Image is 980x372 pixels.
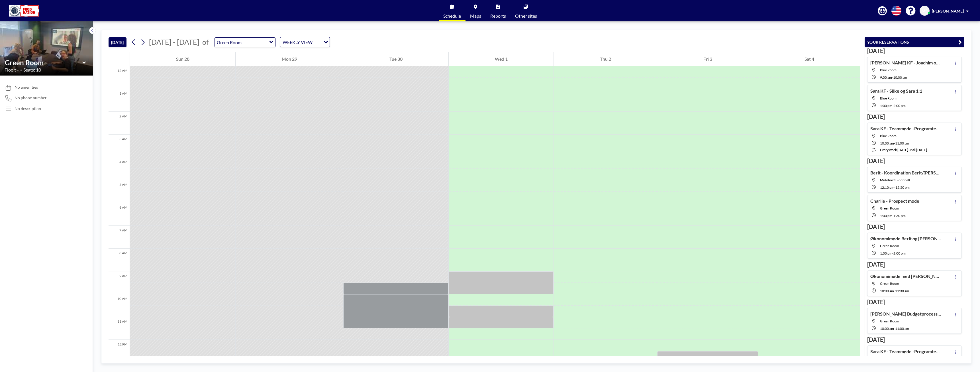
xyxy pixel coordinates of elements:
span: every week [DATE] until [DATE] [880,148,927,152]
span: 10:00 AM [880,141,894,145]
span: Other sites [515,14,537,18]
span: - [894,326,895,331]
h3: [DATE] [867,47,962,54]
div: 12 PM [109,340,130,363]
h3: [DATE] [867,336,962,343]
span: Reports [490,14,506,18]
h4: [PERSON_NAME] Budgetprocesser med [PERSON_NAME] [870,311,942,317]
div: 5 AM [109,180,130,203]
span: Mutebox 3 - dobbelt [880,178,910,182]
span: 12:50 PM [895,185,910,190]
h3: [DATE] [867,113,962,120]
span: Green Room [880,319,899,323]
div: Sat 4 [758,52,860,66]
input: Green Room [5,58,82,67]
div: Wed 1 [449,52,554,66]
img: organization-logo [9,5,39,17]
span: - [892,75,893,80]
span: - [894,289,895,293]
span: No amenities [15,85,38,90]
div: 12 AM [109,66,130,89]
span: Green Room [880,206,899,210]
div: Mon 29 [236,52,343,66]
span: 2:00 PM [893,103,906,108]
span: Blue Room [880,134,897,138]
div: 7 AM [109,226,130,249]
div: Search for option [280,37,330,47]
h3: [DATE] [867,223,962,230]
h4: Økonomimøde Berit og [PERSON_NAME] [870,236,942,241]
div: 4 AM [109,157,130,180]
input: Green Room [215,38,269,47]
h4: Økonomimøde med [PERSON_NAME] [870,273,942,279]
span: 11:00 AM [895,326,909,331]
span: 10:00 AM [880,289,894,293]
h4: Sara KF - Silke og Sara 1:1 [870,88,922,94]
span: 12:10 PM [880,185,894,190]
h4: Charlie - Prospect møde [870,198,919,204]
h4: Sara KF - Teammøde -Programteam [870,126,942,131]
div: Sun 28 [130,52,235,66]
span: [PERSON_NAME] [932,9,964,13]
div: 9 AM [109,271,130,294]
div: Fri 3 [657,52,758,66]
h4: Berit - Koordination Berit/[PERSON_NAME] [870,170,942,176]
span: Maps [470,14,481,18]
span: 10:00 AM [893,75,907,80]
div: 8 AM [109,249,130,271]
span: - [892,103,893,108]
span: 10:00 AM [880,326,894,331]
span: 1:30 PM [893,214,906,218]
div: 2 AM [109,112,130,135]
span: No phone number [15,95,47,100]
span: Blue Room [880,68,897,72]
span: • [20,68,22,72]
div: Tue 30 [343,52,448,66]
div: 6 AM [109,203,130,226]
span: 1:00 PM [880,251,892,255]
span: Green Room [880,244,899,248]
span: WEEKLY VIEW [281,38,314,46]
span: 11:00 AM [895,141,909,145]
span: 9:00 AM [880,75,892,80]
div: 1 AM [109,89,130,112]
span: Blue Room [880,96,897,100]
div: 10 AM [109,294,130,317]
span: - [892,251,893,255]
div: No description [15,106,41,111]
div: 3 AM [109,135,130,157]
h3: [DATE] [867,261,962,268]
h3: [DATE] [867,298,962,306]
input: Search for option [314,38,320,46]
span: 1:00 PM [880,103,892,108]
span: 2:00 PM [893,251,906,255]
span: Floor: - [5,67,19,73]
span: 1:00 PM [880,214,892,218]
span: - [894,141,895,145]
span: of [202,38,209,46]
span: [DATE] - [DATE] [149,38,199,46]
span: 11:30 AM [895,289,909,293]
button: YOUR RESERVATIONS [865,37,964,47]
span: Green Room [880,281,899,286]
button: [DATE] [109,37,126,47]
span: MS [922,8,928,13]
h3: [DATE] [867,157,962,164]
div: Thu 2 [554,52,657,66]
span: Seats: 10 [23,67,41,73]
span: - [892,214,893,218]
h4: [PERSON_NAME] KF - Joachim og [PERSON_NAME] [870,60,942,66]
span: Schedule [443,14,461,18]
span: - [894,185,895,190]
h4: Sara KF - Teammøde -Programteam [870,349,942,354]
div: 11 AM [109,317,130,340]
